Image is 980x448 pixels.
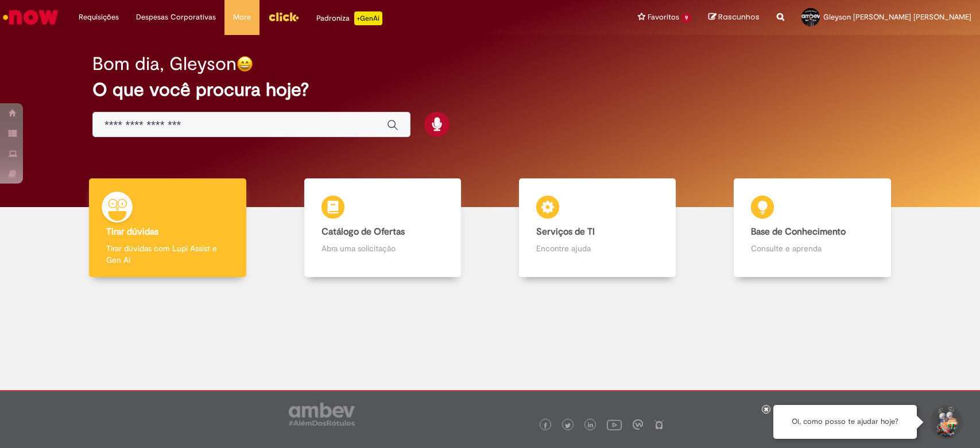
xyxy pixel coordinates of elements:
img: logo_footer_workplace.png [633,419,643,430]
a: Base de Conhecimento Consulte e aprenda [705,178,920,278]
img: logo_footer_naosei.png [654,419,664,430]
p: Abra uma solicitação [321,243,444,254]
b: Base de Conhecimento [751,226,846,237]
h2: Bom dia, Gleyson [92,54,237,74]
span: 9 [681,13,691,23]
a: Tirar dúvidas Tirar dúvidas com Lupi Assist e Gen Ai [60,178,275,278]
img: ServiceNow [1,6,60,29]
span: Rascunhos [718,11,760,22]
span: Favoritos [648,11,679,23]
b: Catálogo de Ofertas [321,226,405,237]
p: Consulte e aprenda [751,243,873,254]
div: Padroniza [316,11,382,25]
img: happy-face.png [237,56,253,72]
p: Tirar dúvidas com Lupi Assist e Gen Ai [106,243,228,266]
a: Serviços de TI Encontre ajuda [490,178,705,278]
img: logo_footer_linkedin.png [588,422,594,429]
img: logo_footer_youtube.png [607,417,622,432]
div: Oi, como posso te ajudar hoje? [773,405,917,439]
b: Serviços de TI [536,226,595,237]
span: Despesas Corporativas [136,11,216,23]
button: Iniciar Conversa de Suporte [928,405,963,439]
img: logo_footer_facebook.png [543,423,548,428]
img: logo_footer_twitter.png [565,423,571,428]
a: Rascunhos [708,12,760,23]
span: Gleyson [PERSON_NAME] [PERSON_NAME] [823,12,971,22]
img: click_logo_yellow_360x200.png [268,8,299,25]
span: Requisições [79,11,119,23]
p: Encontre ajuda [536,243,659,254]
span: More [233,11,251,23]
h2: O que você procura hoje? [92,80,888,100]
p: +GenAi [354,11,382,25]
img: logo_footer_ambev_rotulo_gray.png [289,403,355,426]
a: Catálogo de Ofertas Abra uma solicitação [275,178,490,278]
b: Tirar dúvidas [106,226,158,237]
